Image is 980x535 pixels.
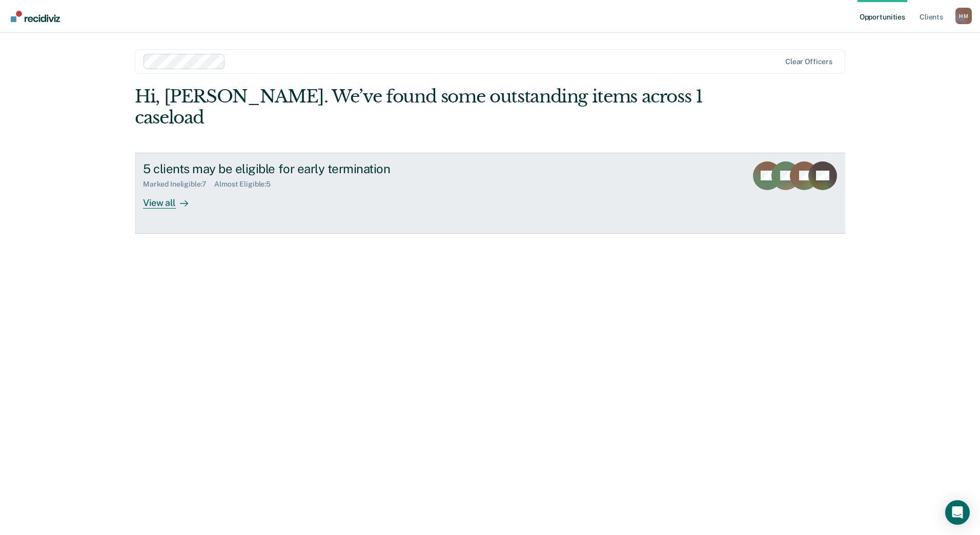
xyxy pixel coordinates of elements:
[214,180,279,189] div: Almost Eligible : 5
[785,57,832,66] div: Clear officers
[143,189,200,209] div: View all
[11,11,60,22] img: Recidiviz
[135,153,845,234] a: 5 clients may be eligible for early terminationMarked Ineligible:7Almost Eligible:5View all
[135,86,703,128] div: Hi, [PERSON_NAME]. We’ve found some outstanding items across 1 caseload
[143,161,503,176] div: 5 clients may be eligible for early termination
[143,180,214,189] div: Marked Ineligible : 7
[945,500,970,525] div: Open Intercom Messenger
[955,8,972,24] button: Profile dropdown button
[955,8,972,24] div: H M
